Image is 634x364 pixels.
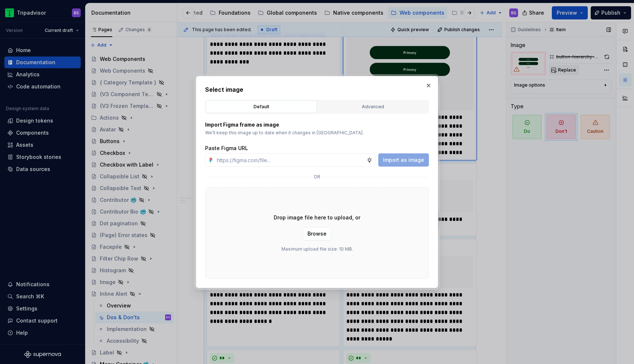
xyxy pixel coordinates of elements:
div: Advanced [320,103,426,110]
div: Default [208,103,314,110]
p: Drop image file here to upload, or [274,214,360,221]
h2: Select image [205,85,429,94]
input: https://figma.com/file... [214,153,367,167]
span: Browse [307,230,327,237]
label: Paste Figma URL [205,145,248,152]
p: or [314,174,320,180]
p: We’ll keep this image up to date when it changes in [GEOGRAPHIC_DATA]. [205,130,429,136]
p: Maximum upload file size: 10 MB. [281,246,353,252]
p: Import Figma frame as image [205,121,429,128]
button: Browse [303,227,331,240]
